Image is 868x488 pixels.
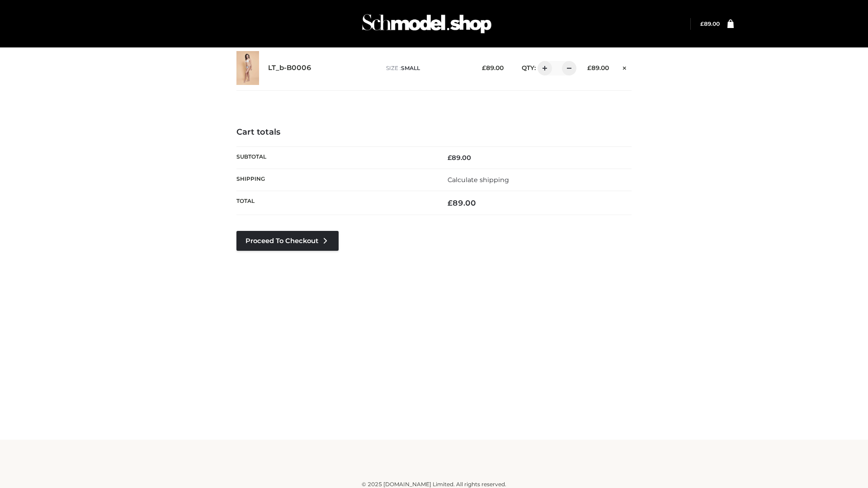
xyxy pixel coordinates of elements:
a: Remove this item [618,61,632,73]
div: QTY: [513,61,573,75]
p: size : [386,64,468,72]
span: £ [700,20,704,27]
th: Subtotal [236,146,434,169]
th: Total [236,191,434,215]
a: £89.00 [700,20,720,27]
bdi: 89.00 [448,154,471,162]
span: SMALL [401,65,420,71]
span: £ [448,154,452,162]
img: Schmodel Admin 964 [359,6,495,42]
a: LT_b-B0006 [268,64,311,72]
span: £ [448,198,453,207]
span: £ [587,64,591,71]
bdi: 89.00 [482,64,504,71]
a: Proceed to Checkout [236,231,339,251]
bdi: 89.00 [700,20,720,27]
bdi: 89.00 [448,198,476,207]
a: Calculate shipping [448,176,509,184]
h4: Cart totals [236,127,632,137]
th: Shipping [236,169,434,191]
span: £ [482,64,486,71]
bdi: 89.00 [587,64,609,71]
